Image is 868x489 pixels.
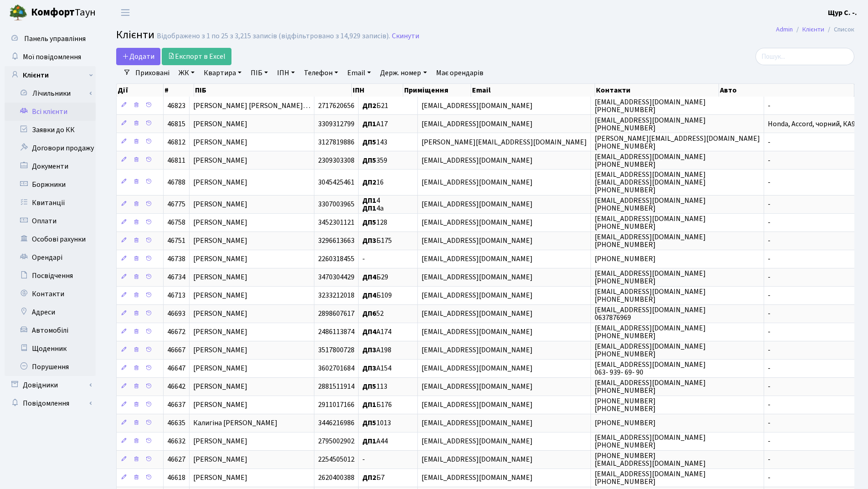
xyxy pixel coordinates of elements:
[362,327,376,337] b: ДП4
[31,5,75,20] b: Комфорт
[595,134,760,151] span: [PERSON_NAME][EMAIL_ADDRESS][DOMAIN_NAME] [PHONE_NUMBER]
[5,394,96,412] a: Повідомлення
[362,203,376,213] b: ДП1
[193,291,247,301] span: [PERSON_NAME]
[376,65,430,81] a: Держ. номер
[421,437,533,447] span: [EMAIL_ADDRESS][DOMAIN_NAME]
[318,327,354,337] span: 2486113874
[362,437,376,447] b: ДП1
[175,65,198,81] a: ЖК
[5,48,96,66] a: Мої повідомлення
[362,196,384,213] span: 4 4а
[167,400,185,410] span: 46637
[318,364,354,374] span: 3602701684
[595,214,706,232] span: [EMAIL_ADDRESS][DOMAIN_NAME] [PHONE_NUMBER]
[167,345,185,355] span: 46667
[247,65,272,81] a: ПІБ
[362,273,376,283] b: ДП4
[768,254,770,264] span: -
[362,273,388,283] span: Б29
[193,455,247,465] span: [PERSON_NAME]
[362,119,388,129] span: А17
[421,382,533,392] span: [EMAIL_ADDRESS][DOMAIN_NAME]
[362,418,391,428] span: 1013
[23,52,81,62] span: Мої повідомлення
[167,437,185,447] span: 46632
[122,51,154,62] span: Додати
[344,65,375,81] a: Email
[362,473,385,483] span: Б7
[595,152,706,170] span: [EMAIL_ADDRESS][DOMAIN_NAME] [PHONE_NUMBER]
[24,34,86,44] span: Панель управління
[167,254,185,264] span: 46738
[200,65,245,81] a: Квартира
[421,455,533,465] span: [EMAIL_ADDRESS][DOMAIN_NAME]
[300,65,342,81] a: Телефон
[762,20,868,39] nav: breadcrumb
[5,175,96,194] a: Боржники
[5,358,96,376] a: Порушення
[768,101,770,111] span: -
[768,455,770,465] span: -
[362,101,376,111] b: ДП2
[362,177,384,187] span: 16
[595,418,656,428] span: [PHONE_NUMBER]
[392,32,419,41] a: Скинути
[421,236,533,246] span: [EMAIL_ADDRESS][DOMAIN_NAME]
[421,254,533,264] span: [EMAIL_ADDRESS][DOMAIN_NAME]
[362,196,376,206] b: ДП1
[768,437,770,447] span: -
[768,291,770,301] span: -
[167,382,185,392] span: 46642
[193,273,247,283] span: [PERSON_NAME]
[318,291,354,301] span: 3233212018
[802,25,824,34] a: Клієнти
[421,473,533,483] span: [EMAIL_ADDRESS][DOMAIN_NAME]
[421,200,533,210] span: [EMAIL_ADDRESS][DOMAIN_NAME]
[421,177,533,187] span: [EMAIL_ADDRESS][DOMAIN_NAME]
[193,418,277,428] span: Калигіна [PERSON_NAME]
[362,155,387,165] span: 359
[362,177,376,187] b: ДП2
[318,137,354,147] span: 3127819886
[9,4,27,22] img: logo.png
[362,137,376,147] b: ДП5
[421,155,533,165] span: [EMAIL_ADDRESS][DOMAIN_NAME]
[273,65,298,81] a: ІПН
[167,218,185,228] span: 46758
[421,273,533,283] span: [EMAIL_ADDRESS][DOMAIN_NAME]
[167,236,185,246] span: 46751
[5,230,96,248] a: Особові рахунки
[776,25,793,34] a: Admin
[318,101,354,111] span: 2717620656
[318,473,354,483] span: 2620400388
[362,364,391,374] span: А154
[595,170,706,195] span: [EMAIL_ADDRESS][DOMAIN_NAME] [EMAIL_ADDRESS][DOMAIN_NAME] [PHONE_NUMBER]
[318,382,354,392] span: 2881511914
[193,218,247,228] span: [PERSON_NAME]
[362,382,387,392] span: 113
[193,382,247,392] span: [PERSON_NAME]
[167,101,185,111] span: 46823
[318,309,354,319] span: 2898607617
[167,291,185,301] span: 46713
[362,137,387,147] span: 143
[595,84,719,97] th: Контакти
[362,437,388,447] span: А44
[167,364,185,374] span: 46647
[193,236,247,246] span: [PERSON_NAME]
[5,157,96,175] a: Документи
[362,345,391,355] span: А198
[193,400,247,410] span: [PERSON_NAME]
[768,327,770,337] span: -
[362,327,391,337] span: А174
[768,418,770,428] span: -
[318,400,354,410] span: 2911017166
[421,291,533,301] span: [EMAIL_ADDRESS][DOMAIN_NAME]
[5,212,96,230] a: Оплати
[193,345,247,355] span: [PERSON_NAME]
[193,101,310,111] span: [PERSON_NAME] [PERSON_NAME]…
[132,65,173,81] a: Приховані
[193,177,247,187] span: [PERSON_NAME]
[5,103,96,121] a: Всі клієнти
